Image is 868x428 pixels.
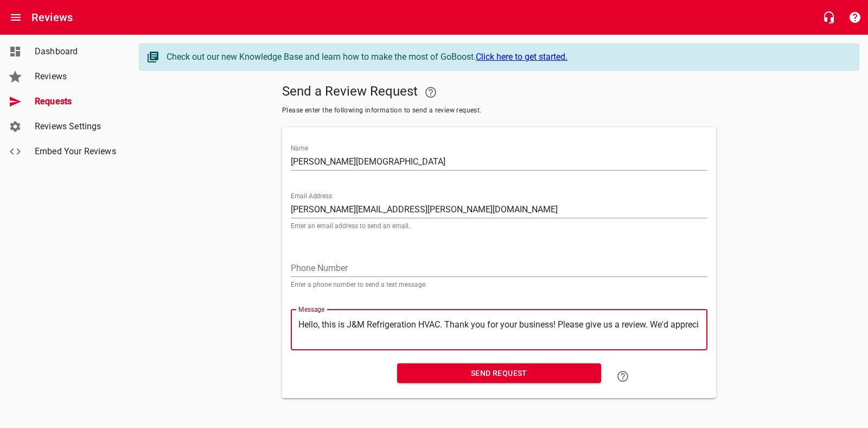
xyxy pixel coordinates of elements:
h5: Send a Review Request [282,79,716,105]
button: Send Request [397,363,601,383]
span: Dashboard [35,45,117,58]
span: Requests [35,95,117,108]
p: Enter an email address to send an email. [291,223,707,229]
span: Reviews [35,70,117,83]
a: Click here to get started. [476,52,567,62]
span: Send Request [406,367,592,380]
button: Open drawer [3,4,29,30]
label: Name [291,145,308,152]
textarea: Hello, this is J&M Refrigeration HVAC. Thank you for your business! Please give us a review. We'd... [298,319,700,340]
button: Live Chat [816,4,842,30]
p: Enter a phone number to send a text message. [291,281,707,288]
a: Learn how to "Send a Review Request" [610,363,636,389]
label: Email Address [291,193,332,199]
span: Please enter the following information to send a review request. [282,105,716,116]
span: Reviews Settings [35,120,117,133]
h6: Reviews [31,9,73,26]
button: Support Portal [842,4,868,30]
span: Embed Your Reviews [35,145,117,158]
a: Your Google or Facebook account must be connected to "Send a Review Request" [418,79,444,105]
div: Check out our new Knowledge Base and learn how to make the most of GoBoost. [167,51,848,64]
